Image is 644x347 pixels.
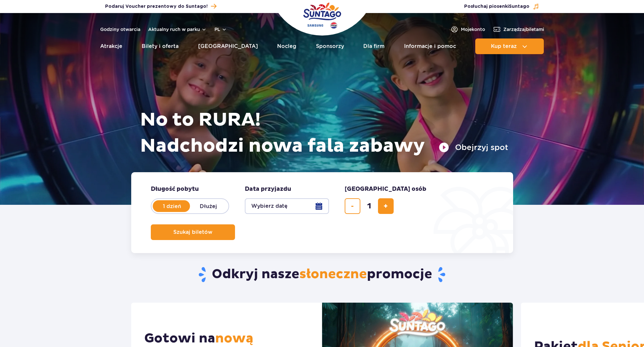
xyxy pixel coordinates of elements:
[361,198,377,214] input: liczba biletów
[316,38,344,54] a: Sponsorzy
[105,2,216,11] a: Podaruj Voucher prezentowy do Suntago!
[140,107,508,159] h1: No to RURA! Nadchodzi nowa fala zabawy
[345,198,360,214] button: usuń bilet
[277,38,296,54] a: Nocleg
[148,27,207,32] button: Aktualny ruch w parku
[439,142,508,153] button: Obejrzyj spot
[190,199,227,213] label: Dłużej
[404,38,456,54] a: Informacje i pomoc
[131,266,513,283] h2: Odkryj nasze promocje
[151,224,235,240] button: Szukaj biletów
[214,26,227,33] button: pl
[475,38,544,54] button: Kup teraz
[464,3,529,10] span: Posłuchaj piosenki
[105,3,208,10] span: Podaruj Voucher prezentowy do Suntago!
[493,25,544,33] a: Zarządzajbiletami
[151,185,199,193] span: Długość pobytu
[299,266,367,282] span: słoneczne
[450,25,485,33] a: Mojekonto
[378,198,394,214] button: dodaj bilet
[245,198,329,214] button: Wybierz datę
[100,26,140,33] a: Godziny otwarcia
[153,199,191,213] label: 1 dzień
[100,38,122,54] a: Atrakcje
[245,185,291,193] span: Data przyjazdu
[491,43,517,49] span: Kup teraz
[509,4,529,9] span: Suntago
[173,229,212,235] span: Szukaj biletów
[363,38,385,54] a: Dla firm
[345,185,426,193] span: [GEOGRAPHIC_DATA] osób
[142,38,179,54] a: Bilety i oferta
[198,38,258,54] a: [GEOGRAPHIC_DATA]
[461,26,485,33] span: Moje konto
[464,3,539,10] button: Posłuchaj piosenkiSuntago
[131,172,513,253] form: Planowanie wizyty w Park of Poland
[503,26,544,33] span: Zarządzaj biletami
